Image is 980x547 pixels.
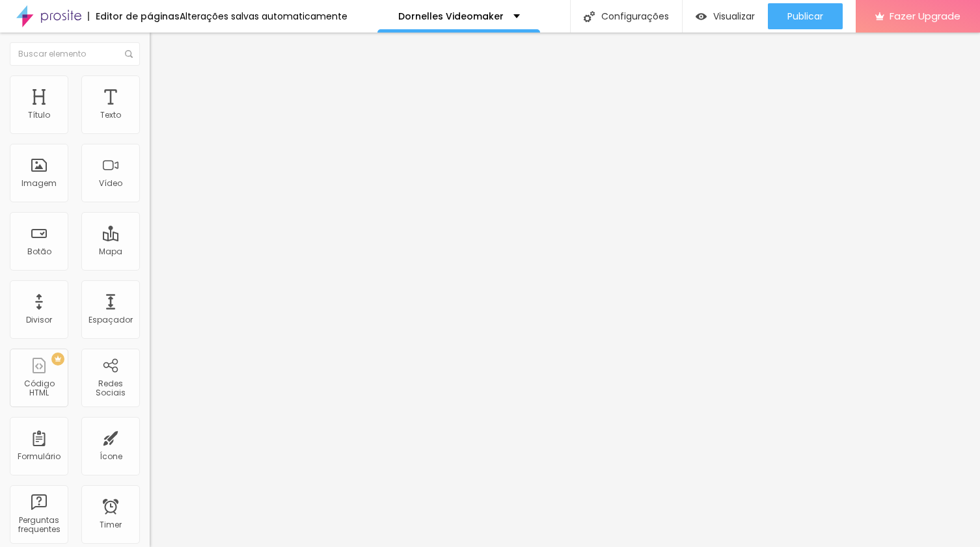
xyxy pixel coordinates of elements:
div: Texto [100,111,121,120]
span: Fazer Upgrade [890,10,960,21]
div: Título [28,111,50,120]
div: Divisor [26,315,52,325]
div: Espaçador [88,315,133,325]
input: Buscar elemento [10,42,140,66]
div: Mapa [99,247,122,256]
div: Imagem [21,179,57,188]
img: Icone [125,50,133,58]
iframe: Editor [150,33,980,547]
div: Formulário [18,452,61,461]
div: Código HTML [13,379,64,398]
button: Visualizar [683,3,768,29]
div: Redes Sociais [85,379,136,398]
span: Visualizar [713,11,755,21]
div: Perguntas frequentes [13,516,64,535]
p: Dornelles Videomaker [398,12,504,21]
img: Icone [584,11,595,22]
div: Alterações salvas automaticamente [180,12,347,21]
button: Publicar [768,3,843,29]
div: Botão [27,247,51,256]
img: view-1.svg [696,11,707,22]
span: Publicar [787,11,823,21]
div: Timer [100,520,122,529]
div: Editor de páginas [88,12,180,21]
div: Vídeo [99,179,122,188]
div: Ícone [100,452,122,461]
